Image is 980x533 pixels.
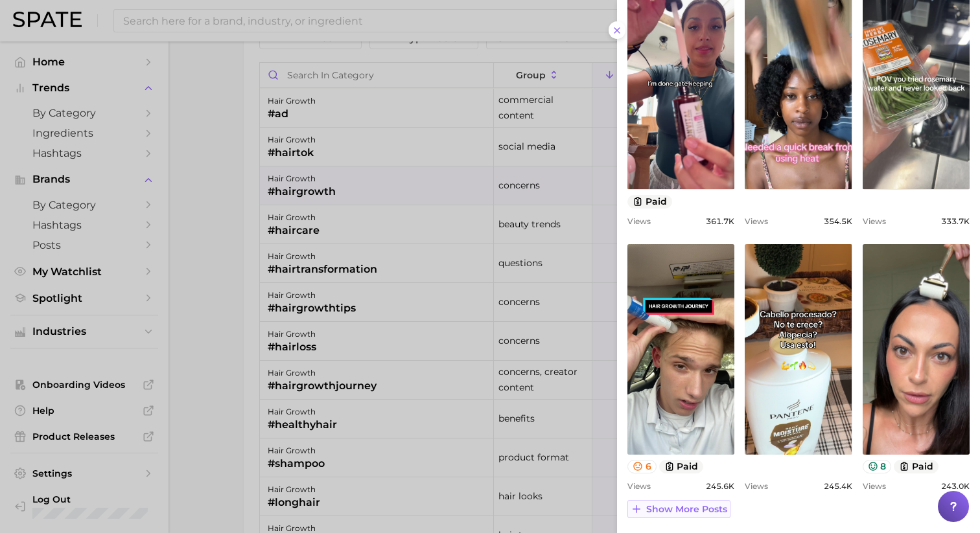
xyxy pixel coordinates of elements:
[824,481,852,491] span: 245.4k
[706,481,734,491] span: 245.6k
[627,195,672,209] button: paid
[941,216,970,226] span: 333.7k
[824,216,852,226] span: 354.5k
[863,460,892,473] button: 8
[863,216,886,226] span: Views
[745,481,768,491] span: Views
[627,500,730,518] button: Show more posts
[627,460,657,473] button: 6
[745,216,768,226] span: Views
[646,504,727,515] span: Show more posts
[659,460,704,473] button: paid
[706,216,734,226] span: 361.7k
[863,481,886,491] span: Views
[941,481,970,491] span: 243.0k
[894,460,939,473] button: paid
[627,481,651,491] span: Views
[627,216,651,226] span: Views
